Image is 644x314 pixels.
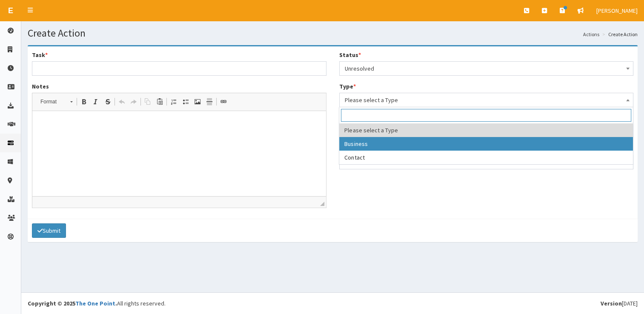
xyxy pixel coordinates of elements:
[28,300,117,307] strong: Copyright © 2025 .
[32,111,326,196] iframe: Rich Text Editor, notes
[218,96,229,107] a: Link (Ctrl+L)
[192,96,203,107] a: Image
[339,82,356,91] label: Type
[32,223,66,238] button: Submit
[32,51,48,59] label: Task
[168,96,180,107] a: Insert/Remove Numbered List
[90,96,102,107] a: Italic (Ctrl+I)
[601,299,638,308] div: [DATE]
[21,292,644,314] footer: All rights reserved.
[32,82,49,91] label: Notes
[116,96,128,107] a: Undo (Ctrl+Z)
[78,96,90,107] a: Bold (Ctrl+B)
[339,93,634,107] span: Please select a Type
[128,96,140,107] a: Redo (Ctrl+Y)
[36,96,66,107] span: Format
[180,96,192,107] a: Insert/Remove Bulleted List
[28,28,638,39] h1: Create Action
[102,96,114,107] a: Strike Through
[600,31,638,38] li: Create Action
[339,123,633,137] li: Please select a Type
[583,31,599,38] a: Actions
[75,300,115,307] a: The One Point
[203,96,215,107] a: Insert Horizontal Line
[339,151,633,164] li: Contact
[345,63,628,74] span: Unresolved
[154,96,166,107] a: Paste (Ctrl+V)
[601,300,622,307] b: Version
[339,61,634,76] span: Unresolved
[339,51,361,59] label: Status
[320,202,324,206] span: Drag to resize
[345,94,628,106] span: Please select a Type
[596,7,638,14] span: [PERSON_NAME]
[8,6,13,15] b: E
[339,137,633,151] li: Business
[36,96,77,108] a: Format
[142,96,154,107] a: Copy (Ctrl+C)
